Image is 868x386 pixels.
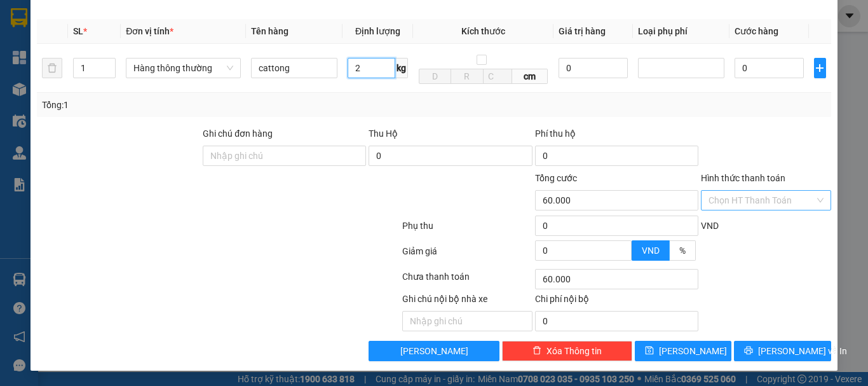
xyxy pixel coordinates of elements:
div: Phí thu hộ [535,127,698,146]
span: delete [532,346,541,356]
span: Đơn vị tính [126,26,173,36]
span: Giá trị hàng [559,26,606,36]
input: D [419,69,451,84]
th: Loại phụ phí [633,19,729,44]
input: R [451,69,483,84]
label: Ghi chú đơn hàng [203,128,273,139]
div: Phụ thu [401,219,534,241]
button: plus [814,58,826,78]
input: VD: Bàn, Ghế [251,58,337,78]
div: Chi phí nội bộ [535,292,698,311]
input: Nhập ghi chú [402,311,532,331]
span: Thu Hộ [369,128,398,139]
span: % [679,245,686,256]
span: cm [512,69,548,84]
input: 0 [559,58,628,78]
span: [PERSON_NAME] và In [758,344,847,358]
span: Tổng cước [535,173,577,183]
div: Ghi chú nội bộ nhà xe [402,292,532,311]
button: delete [42,58,62,78]
span: Kích thước [461,26,505,36]
button: printer[PERSON_NAME] và In [734,341,831,361]
span: Cước hàng [735,26,778,36]
button: save[PERSON_NAME] [635,341,732,361]
span: Xóa Thông tin [546,344,602,358]
span: Tên hàng [251,26,288,36]
button: [PERSON_NAME] [369,341,499,361]
div: Chưa thanh toán [401,270,534,292]
span: printer [744,346,753,356]
span: VND [701,221,719,231]
span: [PERSON_NAME] [659,344,727,358]
span: plus [815,63,825,73]
div: Tổng: 1 [42,98,336,112]
span: save [645,346,654,356]
span: SL [73,26,83,36]
button: deleteXóa Thông tin [502,341,632,361]
span: Định lượng [355,26,400,36]
span: VND [642,245,660,256]
input: C [483,69,512,84]
span: kg [395,58,408,78]
span: Hàng thông thường [133,59,233,78]
label: Hình thức thanh toán [701,173,785,183]
input: Ghi chú đơn hàng [203,146,366,166]
span: [PERSON_NAME] [400,344,468,358]
div: Giảm giá [401,244,534,266]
